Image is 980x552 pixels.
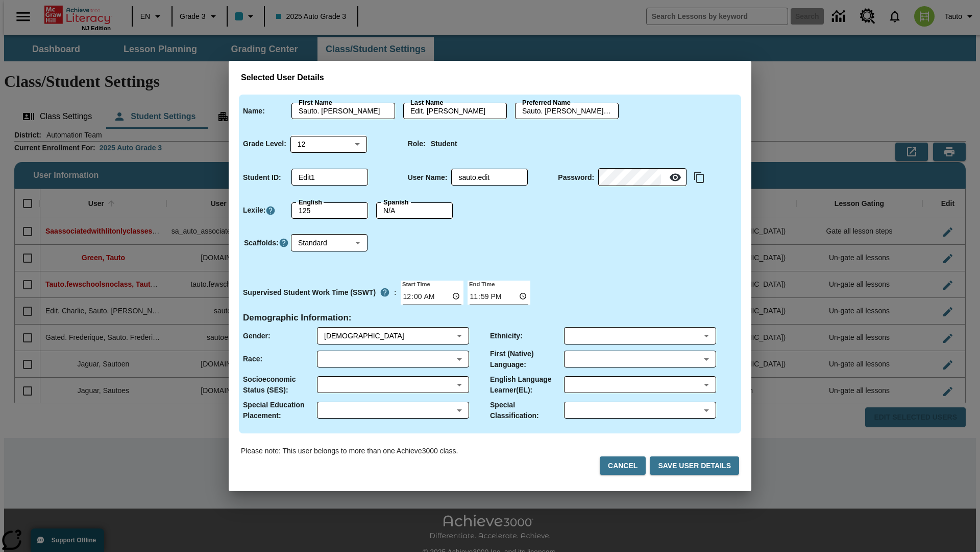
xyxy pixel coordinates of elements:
[691,169,708,186] button: Copy text to clipboard
[490,400,564,421] p: Special Classification :
[650,456,739,475] button: Save User Details
[290,135,367,152] div: Grade Level
[243,139,286,149] p: Grade Level :
[291,235,367,251] div: Scaffolds
[451,169,528,186] div: User Name
[243,172,281,183] p: Student ID :
[291,235,367,251] div: Standard
[243,354,262,364] p: Race :
[468,280,495,288] label: End Time
[299,98,332,107] label: First Name
[243,331,271,341] p: Gender :
[279,238,289,248] button: Click here to know more about Scaffolds
[431,139,457,149] p: Student
[243,106,265,117] p: Name :
[376,283,394,302] button: Supervised Student Work Time is the timeframe when students can take LevelSet and when lessons ar...
[243,283,397,302] div: :
[243,313,352,324] h4: Demographic Information :
[324,331,453,341] div: Male
[241,73,739,83] h3: Selected User Details
[243,287,376,298] p: Supervised Student Work Time (SSWT)
[408,139,426,149] p: Role :
[490,374,564,396] p: English Language Learner(EL) :
[243,205,265,216] p: Lexile :
[558,172,594,183] p: Password :
[243,374,317,396] p: Socioeconomic Status (SES) :
[408,172,448,183] p: User Name :
[290,135,367,152] div: 12
[291,169,368,186] div: Student ID
[410,98,443,107] label: Last Name
[598,169,687,186] div: Password
[244,238,279,248] p: Scaffolds :
[522,98,571,107] label: Preferred Name
[243,400,317,421] p: Special Education Placement :
[490,349,564,370] p: First (Native) Language :
[665,167,685,188] button: Reveal Password
[490,331,523,341] p: Ethnicity :
[241,446,458,456] p: Please note: This user belongs to more than one Achieve3000 class.
[383,198,409,207] label: Spanish
[401,280,430,288] label: Start Time
[265,205,276,216] a: Click here to know more about Lexiles, Will open in new tab
[600,456,646,475] button: Cancel
[299,198,322,207] label: English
